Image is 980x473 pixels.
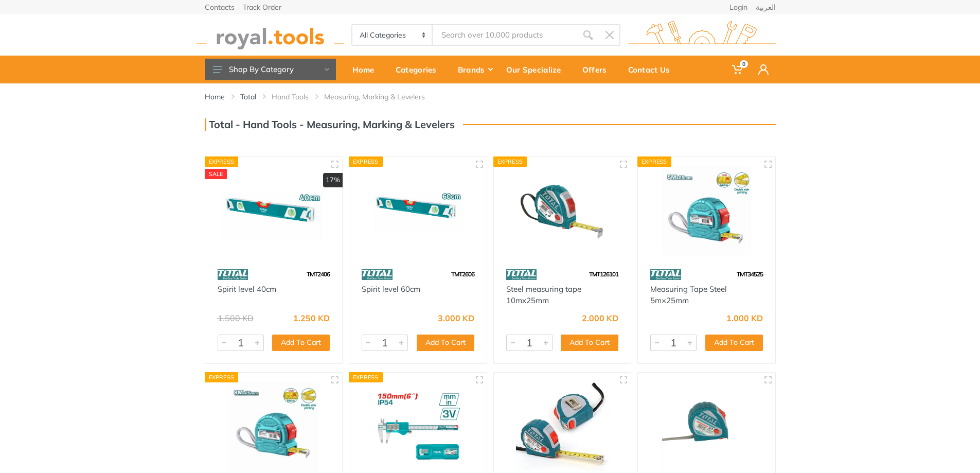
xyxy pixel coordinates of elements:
img: 86.webp [218,266,248,284]
span: TMT34525 [737,270,763,278]
img: royal.tools Logo [628,21,776,49]
div: 2.000 KD [582,314,618,322]
a: Steel measuring tape 10mx25mm [506,284,581,306]
div: Brands [451,59,499,80]
div: SALE [205,169,227,179]
img: Royal Tools - Steel measuring tape 10mx25mm [503,166,622,255]
button: Add To Cart [417,335,474,351]
img: Royal Tools - Measuring Tape Steel 5m×25mm [647,166,766,255]
span: TMT2406 [307,270,330,278]
img: Royal Tools - Steel measuring tape 5mx19mm [503,382,622,471]
a: Measuring Tape Steel 5m×25mm [650,284,727,306]
div: Contact Us [621,59,684,80]
div: 1.500 KD [218,314,254,322]
span: TMT126101 [589,270,618,278]
img: royal.tools Logo [197,21,344,49]
button: Shop By Category [205,59,336,80]
div: Express [205,156,239,167]
div: Offers [575,59,621,80]
select: Category [352,25,433,45]
div: Express [637,156,671,167]
div: 17% [323,173,343,187]
button: Add To Cart [561,335,618,351]
a: Spirit level 40cm [218,284,276,294]
img: Royal Tools - Measuring Tape Steel 8m×25mm [215,382,333,471]
a: العربية [756,4,776,11]
img: Royal Tools - Spirit level 40cm [215,166,333,255]
a: Home [345,56,388,83]
a: Login [729,4,747,11]
a: Offers [575,56,621,83]
div: Our Specialize [499,59,575,80]
span: TMT2606 [451,270,474,278]
a: Spirit level 60cm [362,284,420,294]
h3: Total - Hand Tools - Measuring, Marking & Levelers [205,118,455,131]
a: Contact Us [621,56,684,83]
li: Measuring, Marking & Levelers [324,92,440,102]
a: Home [205,92,225,102]
a: Our Specialize [499,56,575,83]
div: 1.250 KD [293,314,330,322]
div: 1.000 KD [726,314,763,322]
img: 86.webp [650,266,681,284]
img: Royal Tools - Digital caliper 150mm [359,382,477,471]
img: Royal Tools - Spirit level 60cm [359,166,477,255]
div: Express [349,372,383,382]
div: Categories [388,59,451,80]
input: Site search [433,24,577,46]
button: Add To Cart [272,335,330,351]
a: Hand Tools [272,92,309,102]
div: Express [493,156,527,167]
a: Categories [388,56,451,83]
div: 3.000 KD [438,314,474,322]
a: Contacts [205,4,235,11]
img: 86.webp [362,266,393,284]
nav: breadcrumb [205,92,776,102]
img: Royal Tools - Measuring Tape Steel 5m×25mm [647,382,766,471]
a: Track Order [243,4,281,11]
span: 0 [740,60,748,68]
a: 0 [725,56,751,83]
button: Add To Cart [705,335,763,351]
div: Express [205,372,239,382]
div: Express [349,156,383,167]
img: 86.webp [506,266,537,284]
div: Home [345,59,388,80]
a: Total [240,92,256,102]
